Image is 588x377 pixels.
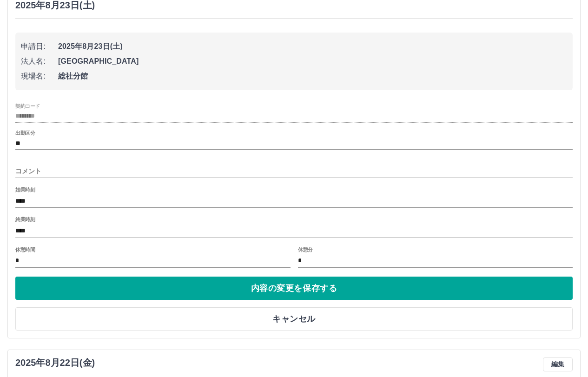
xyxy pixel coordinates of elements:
label: 休憩時間 [15,246,35,253]
span: 2025年8月23日(土) [58,41,567,52]
label: 終業時刻 [15,216,35,223]
button: キャンセル [15,307,573,331]
label: 休憩分 [298,246,313,253]
span: 現場名: [21,71,58,82]
span: 総社分館 [58,71,567,82]
label: 始業時刻 [15,186,35,193]
button: 編集 [543,357,573,371]
span: 申請日: [21,41,58,52]
label: 出勤区分 [15,130,35,137]
span: [GEOGRAPHIC_DATA] [58,56,567,67]
span: 法人名: [21,56,58,67]
h3: 2025年8月22日(金) [15,357,95,368]
label: 契約コード [15,102,40,109]
button: 内容の変更を保存する [15,277,573,300]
